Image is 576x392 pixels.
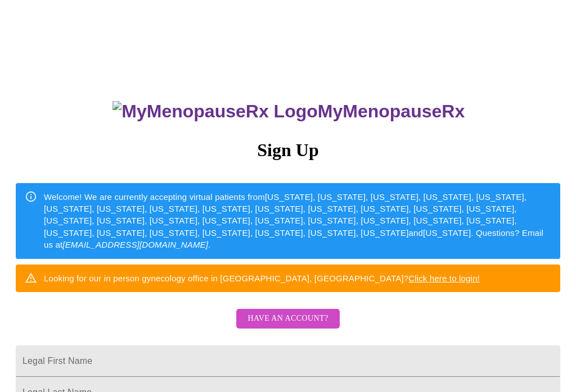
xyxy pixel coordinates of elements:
a: Click here to login! [408,274,480,283]
h3: Sign Up [16,140,560,161]
button: Have an account? [236,309,339,329]
em: [EMAIL_ADDRESS][DOMAIN_NAME] [62,240,208,249]
div: Looking for our in person gynecology office in [GEOGRAPHIC_DATA], [GEOGRAPHIC_DATA]? [44,268,480,289]
img: MyMenopauseRx Logo [112,101,317,122]
a: Have an account? [233,321,342,331]
h3: MyMenopauseRx [17,101,561,122]
div: Welcome! We are currently accepting virtual patients from [US_STATE], [US_STATE], [US_STATE], [US... [44,186,551,256]
span: Have an account? [247,312,328,326]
